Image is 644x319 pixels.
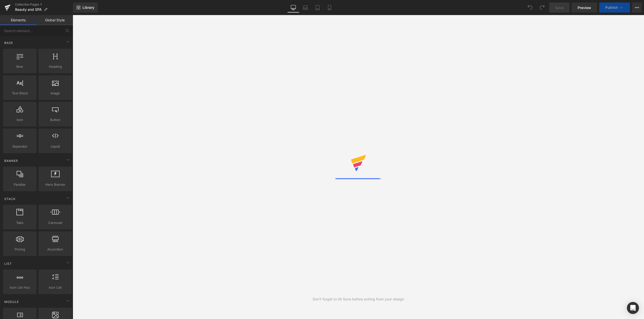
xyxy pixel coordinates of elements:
[578,5,591,10] span: Preview
[15,3,73,7] a: Collection Pages
[299,3,311,13] a: Laptop
[4,299,19,304] span: Module
[525,3,535,13] button: Undo
[555,5,563,10] span: Save
[73,3,98,13] a: New Library
[40,144,70,149] span: Liquid
[40,285,70,290] span: Icon List
[4,197,16,201] span: Stack
[5,247,35,252] span: Pricing
[4,158,19,163] span: Banner
[311,3,324,13] a: Tablet
[40,91,70,96] span: Image
[5,182,35,187] span: Parallax
[5,285,35,290] span: Icon List Hoz
[40,64,70,69] span: Heading
[40,247,70,252] span: Accordion
[632,3,642,13] button: More
[40,117,70,122] span: Button
[605,6,618,10] span: Publish
[287,3,299,13] a: Desktop
[324,3,336,13] a: Mobile
[313,296,404,302] div: Don't forget to hit Save before exiting from your design
[537,3,547,13] button: Redo
[4,40,14,45] span: Base
[599,3,630,13] button: Publish
[5,117,35,122] span: Icon
[627,302,639,314] div: Open Intercom Messenger
[5,220,35,225] span: Tabs
[5,91,35,96] span: Text Block
[40,220,70,225] span: Carousel
[572,3,597,13] a: Preview
[40,182,70,187] span: Hero Banner
[4,261,12,266] span: List
[15,8,42,12] span: Beauty and SPA
[5,64,35,69] span: Row
[5,144,35,149] span: Separator
[83,5,94,10] span: Library
[36,15,73,25] a: Global Style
